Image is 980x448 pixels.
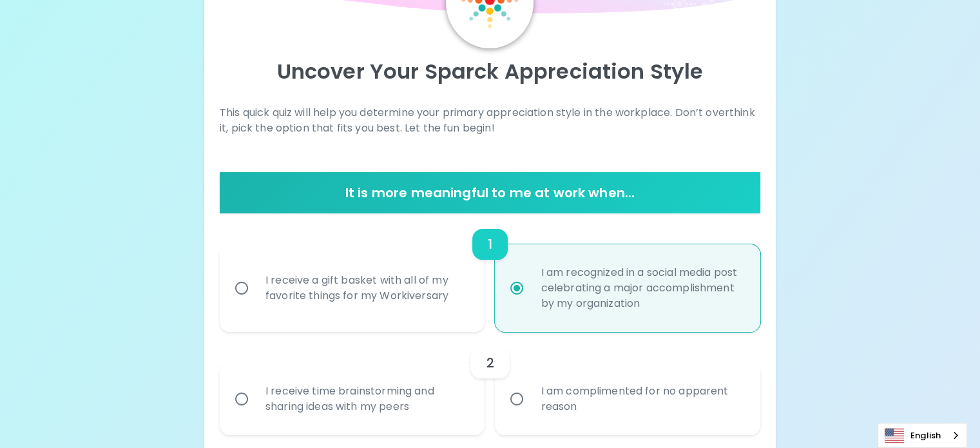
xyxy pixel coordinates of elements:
div: I am recognized in a social media post celebrating a major accomplishment by my organization [530,249,753,327]
p: This quick quiz will help you determine your primary appreciation style in the workplace. Don’t o... [220,105,760,136]
p: Uncover Your Sparck Appreciation Style [220,59,760,84]
div: choice-group-check [220,213,760,332]
div: I am complimented for no apparent reason [530,368,753,430]
div: Language [878,423,967,448]
h6: 1 [488,234,492,255]
h6: 2 [486,353,494,373]
div: choice-group-check [220,332,760,435]
aside: Language selected: English [878,423,967,448]
h6: It is more meaningful to me at work when... [225,182,755,203]
div: I receive time brainstorming and sharing ideas with my peers [255,368,478,430]
a: English [878,424,966,447]
div: I receive a gift basket with all of my favorite things for my Workiversary [255,257,478,319]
